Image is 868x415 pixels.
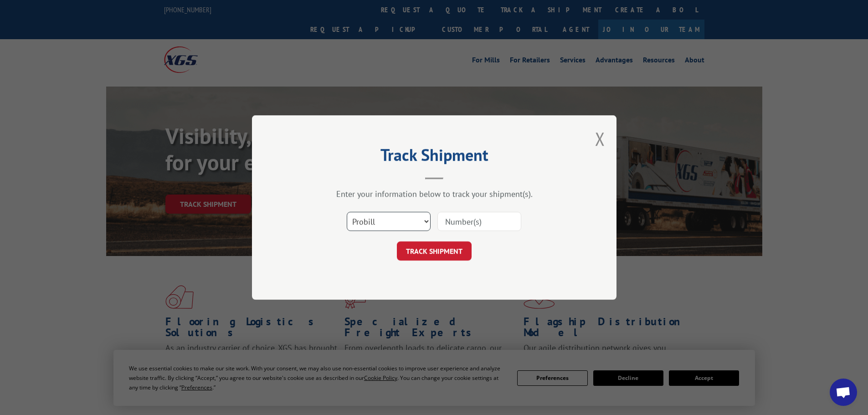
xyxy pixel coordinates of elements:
[397,241,472,261] button: TRACK SHIPMENT
[437,212,521,231] input: Number(s)
[595,127,605,151] button: Close modal
[830,379,857,406] div: Open chat
[298,189,571,199] div: Enter your information below to track your shipment(s).
[298,149,571,166] h2: Track Shipment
